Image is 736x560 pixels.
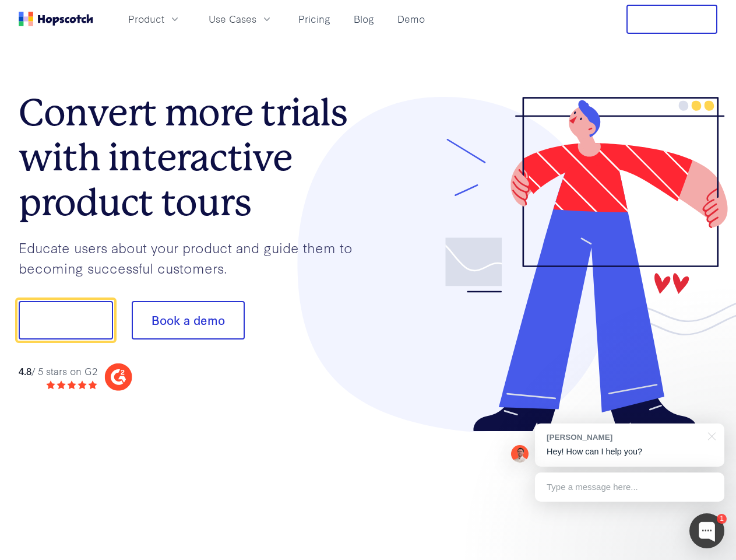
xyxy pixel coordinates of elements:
a: Demo [393,9,429,29]
p: Hey! How can I help you? [547,446,713,458]
button: Book a demo [132,301,245,339]
h1: Convert more trials with interactive product tours [19,90,368,225]
div: / 5 stars on G2 [19,364,97,379]
div: 1 [717,514,727,524]
p: Educate users about your product and guide them to becoming successful customers. [19,237,368,278]
a: Pricing [294,9,335,29]
a: Home [19,12,93,26]
button: Free Trial [626,5,717,34]
div: Type a message here... [535,473,724,502]
button: Product [121,9,188,29]
strong: 4.8 [19,364,31,377]
button: Show me! [19,301,113,339]
div: [PERSON_NAME] [547,432,701,443]
a: Blog [349,9,379,29]
button: Use Cases [202,9,280,29]
span: Use Cases [209,12,256,26]
span: Product [128,12,164,26]
img: Mark Spera [511,445,529,463]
